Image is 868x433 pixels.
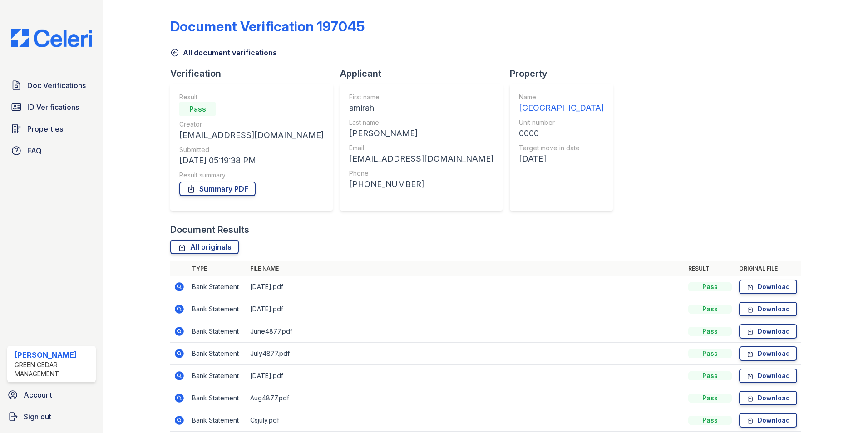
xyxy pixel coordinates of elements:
[349,178,493,191] div: [PHONE_NUMBER]
[519,143,604,153] div: Target move in date
[27,102,79,113] span: ID Verifications
[247,409,685,432] td: Csjuly.pdf
[519,102,604,114] div: [GEOGRAPHIC_DATA]
[27,80,86,91] span: Doc Verifications
[4,408,99,426] a: Sign out
[519,93,604,114] a: Name [GEOGRAPHIC_DATA]
[739,324,797,339] a: Download
[7,120,96,138] a: Properties
[7,98,96,116] a: ID Verifications
[247,298,685,320] td: [DATE].pdf
[688,327,732,336] div: Pass
[179,129,324,142] div: [EMAIL_ADDRESS][DOMAIN_NAME]
[188,261,247,276] th: Type
[4,29,99,47] img: CE_Logo_Blue-a8612792a0a2168367f1c8372b55b34899dd931a85d93a1a3d3e32e68fde9ad4.png
[7,76,96,94] a: Doc Verifications
[170,18,365,34] div: Document Verification 197045
[739,413,797,428] a: Download
[739,280,797,294] a: Download
[739,302,797,316] a: Download
[340,67,510,80] div: Applicant
[688,305,732,314] div: Pass
[739,369,797,383] a: Download
[170,67,340,80] div: Verification
[179,120,324,129] div: Creator
[349,143,493,153] div: Email
[349,127,493,140] div: [PERSON_NAME]
[519,93,604,102] div: Name
[688,349,732,358] div: Pass
[510,67,620,80] div: Property
[188,276,247,298] td: Bank Statement
[349,93,493,102] div: First name
[24,389,52,400] span: Account
[247,343,685,365] td: July4877.pdf
[188,365,247,387] td: Bank Statement
[685,261,735,276] th: Result
[688,394,732,403] div: Pass
[170,240,239,254] a: All originals
[247,276,685,298] td: [DATE].pdf
[519,127,604,140] div: 0000
[179,93,324,102] div: Result
[170,47,277,58] a: All document verifications
[179,145,324,154] div: Submitted
[179,102,216,116] div: Pass
[4,386,99,404] a: Account
[519,153,604,165] div: [DATE]
[188,387,247,409] td: Bank Statement
[170,223,249,236] div: Document Results
[247,365,685,387] td: [DATE].pdf
[247,320,685,343] td: June4877.pdf
[688,282,732,291] div: Pass
[735,261,801,276] th: Original file
[830,397,859,424] iframe: chat widget
[188,409,247,432] td: Bank Statement
[188,343,247,365] td: Bank Statement
[519,118,604,127] div: Unit number
[24,411,51,422] span: Sign out
[688,416,732,425] div: Pass
[179,182,256,196] a: Summary PDF
[739,346,797,361] a: Download
[349,118,493,127] div: Last name
[27,123,63,134] span: Properties
[15,360,92,379] div: Green Cedar Management
[188,298,247,320] td: Bank Statement
[179,154,324,167] div: [DATE] 05:19:38 PM
[739,391,797,405] a: Download
[349,102,493,114] div: amirah
[188,320,247,343] td: Bank Statement
[349,153,493,165] div: [EMAIL_ADDRESS][DOMAIN_NAME]
[27,145,42,156] span: FAQ
[15,349,92,360] div: [PERSON_NAME]
[179,171,324,180] div: Result summary
[247,387,685,409] td: Aug4877.pdf
[247,261,685,276] th: File name
[7,142,96,160] a: FAQ
[688,371,732,380] div: Pass
[349,169,493,178] div: Phone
